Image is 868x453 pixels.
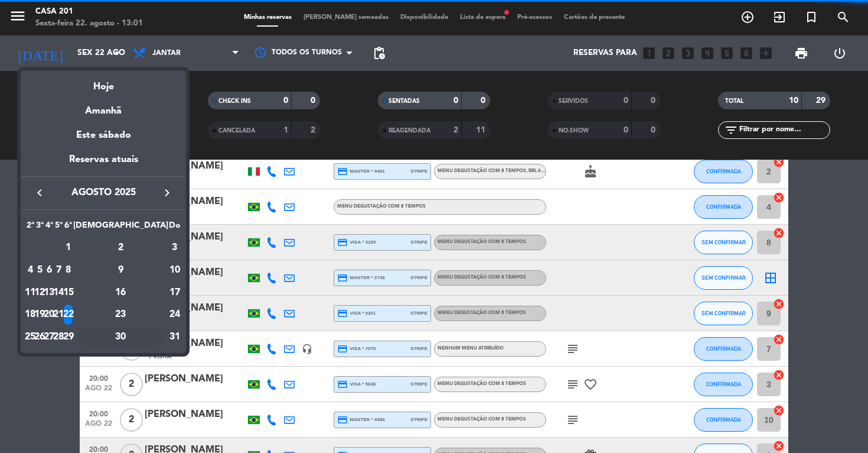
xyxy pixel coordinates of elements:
[35,281,44,304] td: 12 de agosto de 2025
[45,260,54,280] div: 6
[64,238,73,258] div: 1
[54,303,63,326] td: 21 de agosto de 2025
[54,327,63,347] div: 28
[78,283,164,303] div: 16
[64,326,73,348] td: 29 de agosto de 2025
[168,281,181,304] td: 17 de agosto de 2025
[54,260,63,280] div: 7
[35,260,44,280] div: 5
[21,95,186,119] div: Amanhã
[25,303,35,326] td: 18 de agosto de 2025
[35,259,44,281] td: 5 de agosto de 2025
[50,185,156,200] span: agosto 2025
[25,281,35,304] td: 11 de agosto de 2025
[44,326,54,348] td: 27 de agosto de 2025
[54,259,63,281] td: 7 de agosto de 2025
[35,303,44,326] td: 19 de agosto de 2025
[21,70,186,95] div: Hoje
[26,327,35,347] div: 25
[64,303,73,326] td: 22 de agosto de 2025
[25,237,64,259] td: AGO
[64,281,73,304] td: 15 de agosto de 2025
[35,327,44,347] div: 26
[45,283,54,303] div: 13
[44,259,54,281] td: 6 de agosto de 2025
[64,219,73,237] th: Sexta-feira
[45,305,54,325] div: 20
[44,303,54,326] td: 20 de agosto de 2025
[54,326,63,348] td: 28 de agosto de 2025
[64,237,73,259] td: 1 de agosto de 2025
[169,327,181,347] div: 31
[64,283,73,303] div: 15
[35,305,44,325] div: 19
[64,327,73,347] div: 29
[73,219,168,237] th: Sábado
[73,281,168,304] td: 16 de agosto de 2025
[78,238,164,258] div: 2
[44,219,54,237] th: Quarta-feira
[35,326,44,348] td: 26 de agosto de 2025
[54,281,63,304] td: 14 de agosto de 2025
[29,185,50,200] button: keyboard_arrow_left
[54,219,63,237] th: Quinta-feira
[64,260,73,280] div: 8
[169,260,181,280] div: 10
[168,219,181,237] th: Domingo
[21,152,186,176] div: Reservas atuais
[44,281,54,304] td: 13 de agosto de 2025
[21,119,186,152] div: Este sábado
[73,237,168,259] td: 2 de agosto de 2025
[25,326,35,348] td: 25 de agosto de 2025
[160,186,174,200] i: keyboard_arrow_right
[35,219,44,237] th: Terça-feira
[25,219,35,237] th: Segunda-feira
[73,259,168,281] td: 9 de agosto de 2025
[169,238,181,258] div: 3
[78,260,164,280] div: 9
[169,305,181,325] div: 24
[32,186,47,200] i: keyboard_arrow_left
[73,303,168,326] td: 23 de agosto de 2025
[25,259,35,281] td: 4 de agosto de 2025
[45,327,54,347] div: 27
[26,260,35,280] div: 4
[73,326,168,348] td: 30 de agosto de 2025
[64,259,73,281] td: 8 de agosto de 2025
[168,326,181,348] td: 31 de agosto de 2025
[168,259,181,281] td: 10 de agosto de 2025
[26,305,35,325] div: 18
[26,283,35,303] div: 11
[78,327,164,347] div: 30
[156,185,178,200] button: keyboard_arrow_right
[168,237,181,259] td: 3 de agosto de 2025
[54,283,63,303] div: 14
[169,283,181,303] div: 17
[35,283,44,303] div: 12
[54,305,63,325] div: 21
[64,305,73,325] div: 22
[78,305,164,325] div: 23
[168,303,181,326] td: 24 de agosto de 2025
